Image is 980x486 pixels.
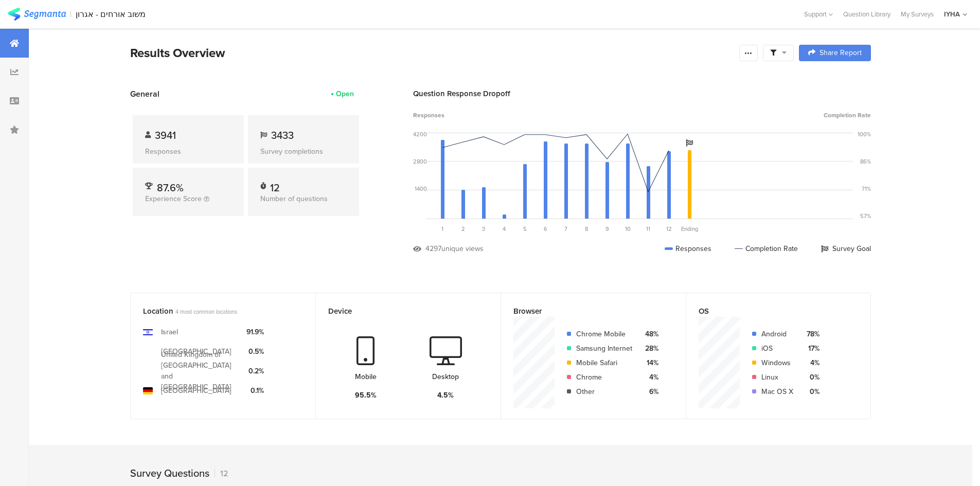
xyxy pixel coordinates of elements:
span: 11 [646,225,650,233]
span: 3433 [271,128,294,143]
div: Mac OS X [761,386,793,397]
div: [GEOGRAPHIC_DATA] [161,385,231,396]
a: My Surveys [896,9,939,19]
div: 4297 [425,243,441,254]
div: Survey Goal [821,243,871,254]
div: IYHA [944,9,960,19]
div: 0% [801,372,819,383]
div: | [70,8,72,20]
div: Results Overview [130,44,734,62]
div: Israel [161,327,178,337]
div: 6% [640,386,658,397]
div: 95.5% [355,390,377,401]
div: Location [143,305,286,317]
span: 3 [482,225,485,233]
div: [GEOGRAPHIC_DATA] [161,346,231,357]
div: Mobile [355,371,377,382]
div: Browser [513,305,656,317]
div: OS [699,305,841,317]
div: 0.5% [246,346,264,357]
span: 4 most common locations [175,308,237,316]
div: 14% [640,357,658,368]
div: 4200 [413,130,427,138]
div: Mobile Safari [576,357,632,368]
span: Completion Rate [824,111,871,120]
span: 9 [605,225,609,233]
div: 86% [860,157,871,166]
div: Other [576,386,632,397]
span: 7 [564,225,567,233]
span: 2 [461,225,465,233]
div: Responses [665,243,711,254]
div: 0% [801,386,819,397]
div: 4.5% [437,390,454,401]
div: 0.2% [246,366,264,376]
i: Survey Goal [686,139,693,147]
div: 100% [858,130,871,138]
div: 48% [640,329,658,339]
div: 28% [640,343,658,354]
div: Chrome [576,372,632,383]
div: Device [328,305,471,317]
div: 4% [640,372,658,383]
div: Completion Rate [735,243,798,254]
div: Survey completions [260,146,347,157]
div: iOS [761,343,793,354]
span: Experience Score [145,193,202,204]
div: 12 [270,180,280,190]
div: 71% [862,185,871,193]
div: United Kingdom of [GEOGRAPHIC_DATA] and [GEOGRAPHIC_DATA] [161,349,238,392]
div: Support [804,6,833,22]
img: segmanta logo [8,8,66,21]
div: Open [336,88,354,99]
span: 5 [523,225,527,233]
div: Survey Questions [130,465,209,481]
div: 0.1% [246,385,264,396]
div: 4% [801,357,819,368]
div: 17% [801,343,819,354]
div: 78% [801,329,819,339]
div: Desktop [432,371,459,382]
div: 1400 [415,185,427,193]
span: Responses [413,111,444,120]
div: Chrome Mobile [576,329,632,339]
div: Question Response Dropoff [413,88,871,99]
span: 87.6% [157,180,184,195]
div: 12 [215,467,228,479]
div: Windows [761,357,793,368]
div: Linux [761,372,793,383]
span: 8 [585,225,588,233]
div: 91.9% [246,327,264,337]
span: 1 [441,225,443,233]
div: Responses [145,146,231,157]
div: Samsung Internet [576,343,632,354]
div: 2800 [413,157,427,166]
span: Number of questions [260,193,328,204]
span: 10 [625,225,631,233]
span: 6 [544,225,547,233]
span: 4 [503,225,506,233]
div: Android [761,329,793,339]
span: Share Report [819,49,862,57]
div: Ending [679,225,700,233]
div: 57% [860,212,871,220]
span: General [130,88,159,100]
span: 3941 [155,128,176,143]
div: unique views [441,243,484,254]
span: 12 [666,225,672,233]
div: משוב אורחים - אגרון [76,9,146,19]
a: Question Library [838,9,896,19]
